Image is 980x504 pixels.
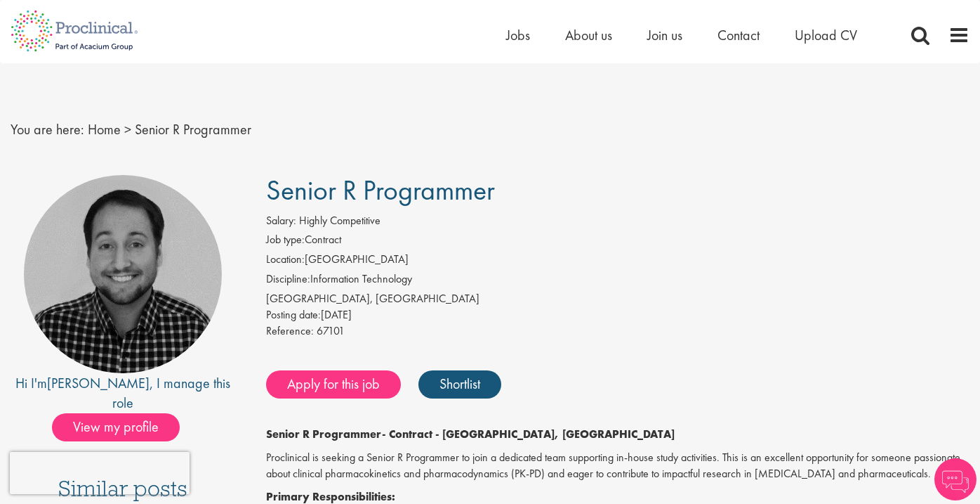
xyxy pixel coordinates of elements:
div: Hi I'm , I manage this role [11,373,234,413]
span: > [124,120,131,138]
a: Apply for this job [266,370,401,399]
a: Join us [647,26,682,44]
span: 67101 [317,323,345,338]
label: Job type: [266,232,305,248]
strong: Primary Responsibilities: [266,489,395,504]
li: Information Technology [266,271,969,291]
img: Chatbot [934,458,976,500]
a: breadcrumb link [88,120,121,138]
span: You are here: [11,120,84,138]
label: Discipline: [266,271,310,287]
span: Posting date: [266,307,321,322]
a: Jobs [506,26,530,44]
span: View my profile [52,413,180,441]
iframe: reCAPTCHA [10,452,190,494]
img: imeage of recruiter Mike Raletz [24,175,222,373]
p: Proclinical is seeking a Senior R Programmer to join a dedicated team supporting in-house study a... [266,450,969,482]
strong: Senior R Programmer [266,427,382,441]
a: Upload CV [795,26,857,44]
label: Salary: [266,213,296,229]
li: Contract [266,232,969,252]
a: About us [565,26,612,44]
strong: - Contract - [GEOGRAPHIC_DATA], [GEOGRAPHIC_DATA] [382,427,675,441]
label: Location: [266,252,305,268]
a: Contact [717,26,760,44]
a: [PERSON_NAME] [47,374,150,392]
div: [DATE] [266,307,969,323]
span: Highly Competitive [299,213,380,228]
a: Shortlist [418,370,501,399]
label: Reference: [266,323,314,340]
span: Senior R Programmer [266,172,495,208]
span: Senior R Programmer [135,120,251,138]
a: View my profile [52,416,194,434]
li: [GEOGRAPHIC_DATA] [266,252,969,271]
div: [GEOGRAPHIC_DATA], [GEOGRAPHIC_DATA] [266,291,969,307]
